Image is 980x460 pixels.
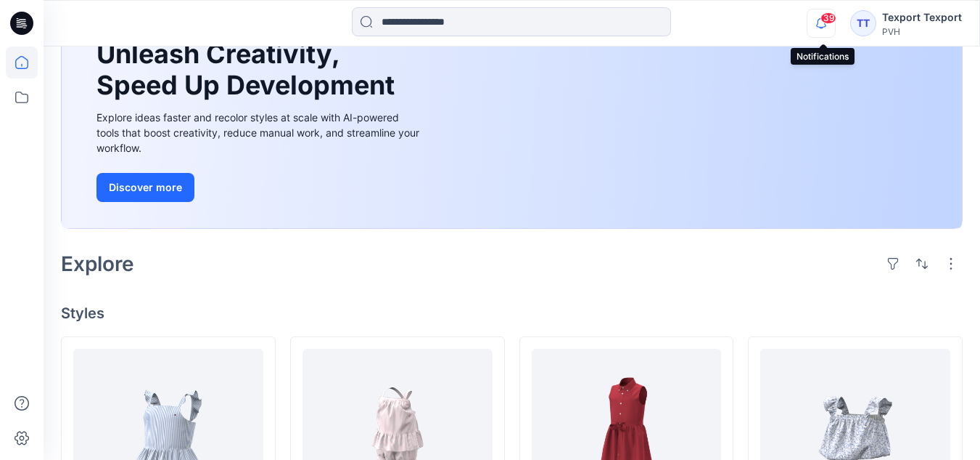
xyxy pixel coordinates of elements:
button: Discover more [96,173,194,202]
h2: Explore [61,252,134,275]
div: Texport Texport [882,9,962,26]
h4: Styles [61,304,963,322]
h1: Unleash Creativity, Speed Up Development [96,39,401,101]
div: PVH [882,26,962,37]
div: Explore ideas faster and recolor styles at scale with AI-powered tools that boost creativity, red... [96,110,423,156]
span: 39 [820,12,836,24]
div: TT [850,10,876,36]
a: Discover more [96,173,423,202]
